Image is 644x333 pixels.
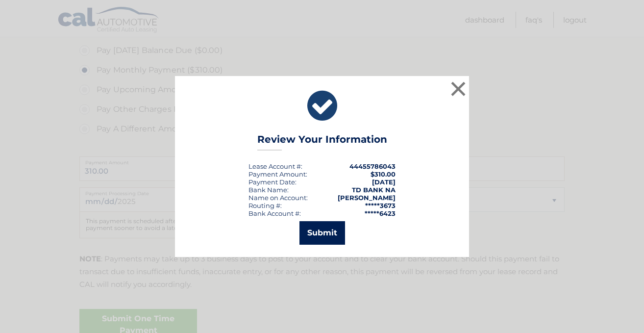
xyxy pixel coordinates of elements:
[248,178,295,186] span: Payment Date
[248,186,289,194] div: Bank Name:
[248,170,307,178] div: Payment Amount:
[352,186,396,194] strong: TD BANK NA
[257,133,387,151] h3: Review Your Information
[349,162,396,170] strong: 44455786043
[448,79,468,99] button: ×
[338,194,396,202] strong: [PERSON_NAME]
[248,202,282,209] div: Routing #:
[371,170,396,178] span: $310.00
[248,209,301,217] div: Bank Account #:
[248,178,297,186] div: :
[372,178,396,186] span: [DATE]
[248,194,308,202] div: Name on Account:
[299,221,345,245] button: Submit
[248,162,302,170] div: Lease Account #:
